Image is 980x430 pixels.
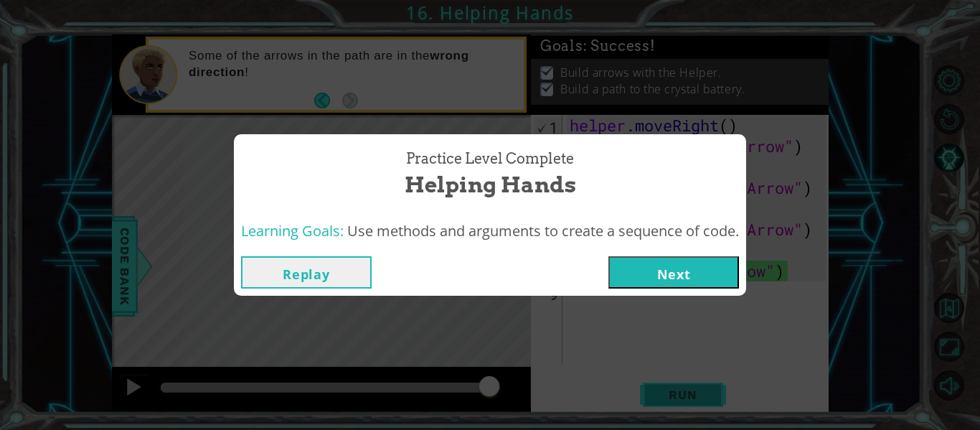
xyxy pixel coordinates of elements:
button: Next [608,256,739,289]
span: Helping Hands [405,169,576,200]
span: Use methods and arguments to create a sequence of code. [347,221,739,240]
span: Learning Goals: [241,221,344,240]
button: Replay [241,256,372,289]
span: Practice Level Complete [406,149,574,169]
